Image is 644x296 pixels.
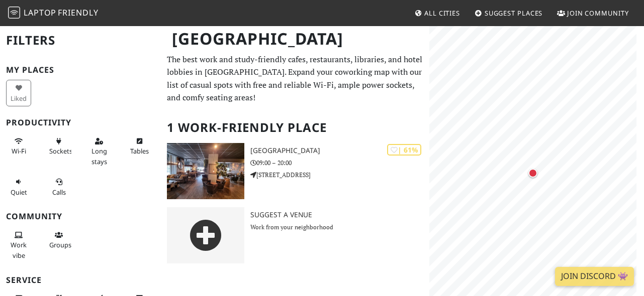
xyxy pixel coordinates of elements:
[485,9,543,18] span: Suggest Places
[250,170,429,180] p: [STREET_ADDRESS]
[8,7,20,19] img: LaptopFriendly
[167,143,244,199] img: Espresso House Storgatan Växjö
[526,167,539,180] div: Map marker
[424,9,460,18] span: All Cities
[471,4,547,22] a: Suggest Places
[6,275,155,285] h3: Service
[46,133,71,160] button: Sockets
[410,4,464,22] a: All Cities
[91,146,107,166] span: Long stays
[127,133,152,160] button: Tables
[58,7,98,18] span: Friendly
[6,133,31,160] button: Wi-Fi
[12,146,26,156] span: Stable Wi-Fi
[24,7,56,18] span: Laptop
[52,188,66,197] span: Video/audio calls
[49,146,72,156] span: Power sockets
[6,118,155,127] h3: Productivity
[164,25,427,53] h1: [GEOGRAPHIC_DATA]
[6,25,155,56] h2: Filters
[6,227,31,263] button: Work vibe
[250,146,429,155] h3: [GEOGRAPHIC_DATA]
[46,174,71,200] button: Calls
[250,211,429,219] h3: Suggest a Venue
[11,240,27,259] span: People working
[6,174,31,200] button: Quiet
[250,158,429,168] p: 09:00 – 20:00
[167,207,244,263] img: gray-place-d2bdb4477600e061c01bd816cc0f2ef0cfcb1ca9e3ad78868dd16fb2af073a21.png
[567,9,629,18] span: Join Community
[161,207,429,263] a: Suggest a Venue Work from your neighborhood
[553,4,633,22] a: Join Community
[250,222,429,232] p: Work from your neighborhood
[555,267,634,286] a: Join Discord 👾
[130,146,149,156] span: Work-friendly tables
[167,53,423,104] p: The best work and study-friendly cafes, restaurants, libraries, and hotel lobbies in [GEOGRAPHIC_...
[161,143,429,199] a: Espresso House Storgatan Växjö | 61% [GEOGRAPHIC_DATA] 09:00 – 20:00 [STREET_ADDRESS]
[46,227,71,253] button: Groups
[6,65,155,75] h3: My Places
[49,240,71,249] span: Group tables
[387,144,421,156] div: | 61%
[6,212,155,221] h3: Community
[167,112,423,143] h2: 1 Work-Friendly Place
[86,133,112,170] button: Long stays
[8,5,99,22] a: LaptopFriendly LaptopFriendly
[11,188,27,197] span: Quiet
